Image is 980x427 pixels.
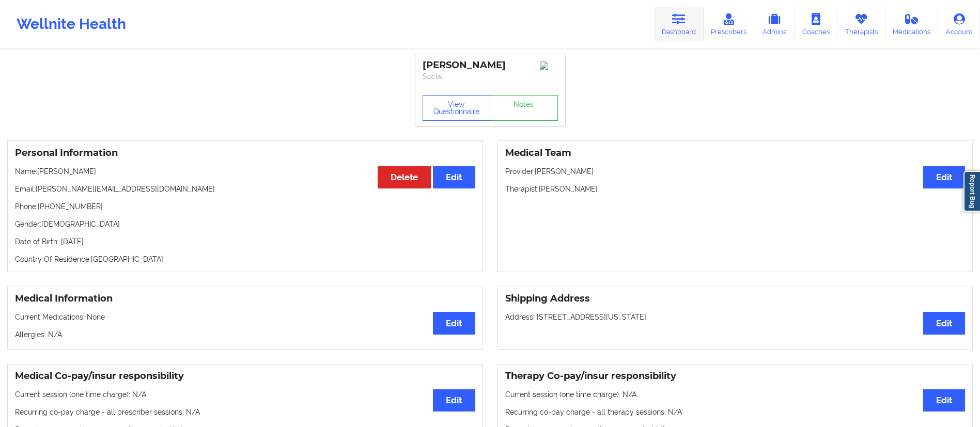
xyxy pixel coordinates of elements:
a: Report Bug [963,171,980,212]
button: Edit [433,312,475,334]
p: Recurring co-pay charge - all therapy sessions : N/A [505,407,966,417]
button: Edit [923,312,965,334]
h3: Medical Information [15,293,475,305]
p: Current session (one time charge): N/A [505,389,966,400]
a: Prescribers [704,7,755,41]
p: Therapist: [PERSON_NAME] [505,184,966,194]
h3: Personal Information [15,147,475,159]
p: Gender: [DEMOGRAPHIC_DATA] [15,219,475,229]
p: Country Of Residence: [GEOGRAPHIC_DATA] [15,254,475,264]
button: Delete [378,166,431,188]
div: [PERSON_NAME] [423,59,558,71]
button: View Questionnaire [423,95,491,121]
p: Recurring co-pay charge - all prescriber sessions : N/A [15,407,475,417]
a: Account [938,7,980,41]
button: Edit [923,166,965,188]
p: Date of Birth: [DATE] [15,236,475,247]
p: Current Medications: None [15,312,475,322]
p: Current session (one time charge): N/A [15,389,475,400]
a: Admins [754,7,795,41]
h3: Medical Co-pay/insur responsibility [15,370,475,382]
img: Image%2Fplaceholer-image.png [540,61,558,70]
button: Edit [923,389,965,412]
p: Social [423,71,558,82]
a: Coaches [795,7,837,41]
p: Address: [STREET_ADDRESS][US_STATE]. [505,312,966,322]
p: Allergies: N/A [15,329,475,340]
p: Phone: [PHONE_NUMBER] [15,201,475,212]
h3: Shipping Address [505,293,966,305]
button: Edit [433,389,475,412]
a: Dashboard [654,7,704,41]
p: Email: [PERSON_NAME][EMAIL_ADDRESS][DOMAIN_NAME] [15,184,475,194]
button: Edit [433,166,475,188]
p: Name: [PERSON_NAME] [15,166,475,177]
a: Therapists [837,7,885,41]
a: Notes [490,95,558,121]
p: Provider: [PERSON_NAME] [505,166,966,177]
h3: Therapy Co-pay/insur responsibility [505,370,966,382]
h3: Medical Team [505,147,966,159]
a: Medications [885,7,939,41]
